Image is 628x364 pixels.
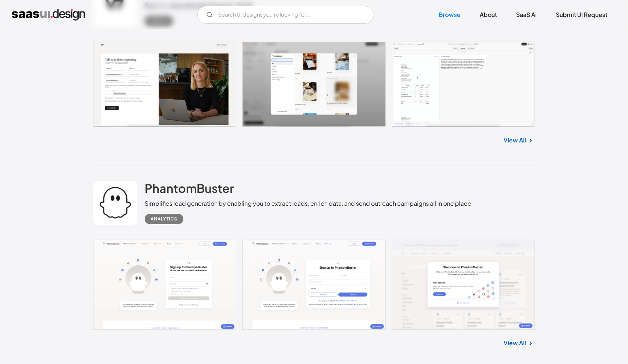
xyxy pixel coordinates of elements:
div: Simplifies lead generation by enabling you to extract leads, enrich data, and send outreach campa... [145,199,473,208]
a: PhantomBuster [145,181,234,199]
input: Search UI designs you're looking for... [197,6,374,24]
a: home [12,9,85,21]
a: View All [504,339,526,347]
form: Email Form [197,6,374,24]
div: Analytics [151,215,177,223]
a: Browse [430,7,469,23]
h2: PhantomBuster [145,181,234,195]
a: View All [504,136,526,145]
a: Submit UI Request [547,7,616,23]
a: SaaS Ai [507,7,546,23]
a: About [471,7,506,23]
